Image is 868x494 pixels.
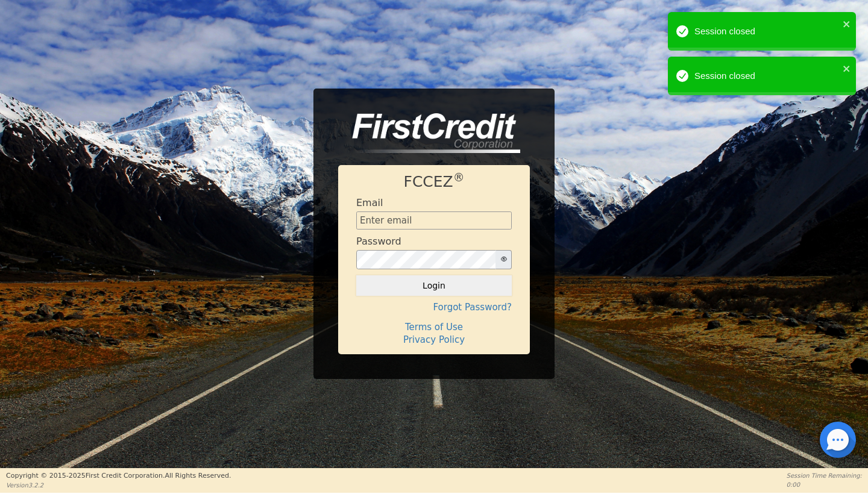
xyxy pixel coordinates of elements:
[6,471,231,481] p: Copyright © 2015- 2025 First Credit Corporation.
[356,334,512,345] h4: Privacy Policy
[356,236,401,247] h4: Password
[694,69,839,83] div: Session closed
[843,61,851,75] button: close
[356,322,512,333] h4: Terms of Use
[165,472,231,480] span: All Rights Reserved.
[843,17,851,31] button: close
[694,25,839,39] div: Session closed
[356,211,512,230] input: Enter email
[356,173,512,191] h1: FCCEZ
[787,480,862,489] p: 0:00
[356,197,383,208] h4: Email
[356,275,512,296] button: Login
[338,113,520,153] img: logo-CMu_cnol.png
[356,302,512,313] h4: Forgot Password?
[356,250,496,269] input: password
[6,481,231,490] p: Version 3.2.2
[787,471,862,480] p: Session Time Remaining:
[453,171,465,184] sup: ®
